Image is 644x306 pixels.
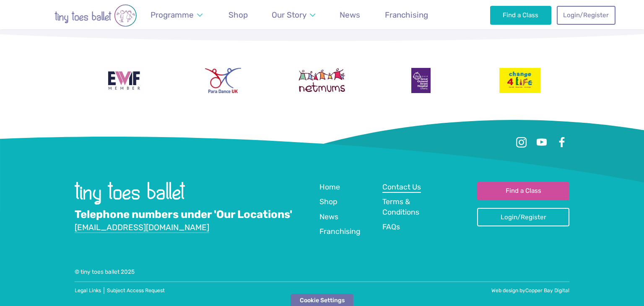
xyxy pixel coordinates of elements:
a: Franchising [381,5,432,25]
a: Youtube [534,135,549,150]
span: FAQs [382,223,400,231]
img: Para Dance UK [205,68,241,93]
img: tiny toes ballet [29,4,163,27]
a: Our Story [268,5,319,25]
a: [EMAIL_ADDRESS][DOMAIN_NAME] [75,223,209,233]
img: Encouraging Women Into Franchising [104,68,144,93]
a: News [336,5,364,25]
a: Telephone numbers under 'Our Locations' [75,208,292,221]
span: Programme [151,10,194,20]
div: Web design by [322,287,569,294]
a: Home [319,182,340,193]
a: Subject Access Request [107,288,165,293]
span: Shop [229,10,248,20]
span: Shop [319,197,337,206]
span: Contact Us [382,183,421,191]
span: Terms & Conditions [382,197,419,216]
a: Programme [146,5,206,25]
a: Legal Links [75,288,101,293]
img: tiny toes ballet [75,182,185,205]
a: Shop [224,5,252,25]
a: Terms & Conditions [382,197,438,218]
a: Login/Register [557,6,615,24]
a: Facebook [554,135,569,150]
a: Find a Class [490,6,552,24]
span: News [340,10,360,20]
a: Find a Class [477,182,569,200]
a: Copper Bay Digital [525,288,569,293]
span: Home [319,183,340,191]
span: Franchising [319,227,361,236]
a: Login/Register [477,208,569,226]
a: News [319,212,338,223]
a: Shop [319,197,337,208]
span: News [319,213,338,221]
a: Contact Us [382,182,421,193]
span: Franchising [385,10,428,20]
a: FAQs [382,222,400,233]
span: Our Story [272,10,306,20]
a: Go to home page [75,198,185,206]
a: Franchising [319,226,361,238]
a: Instagram [514,135,529,150]
div: © tiny toes ballet 2025 [75,268,569,276]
